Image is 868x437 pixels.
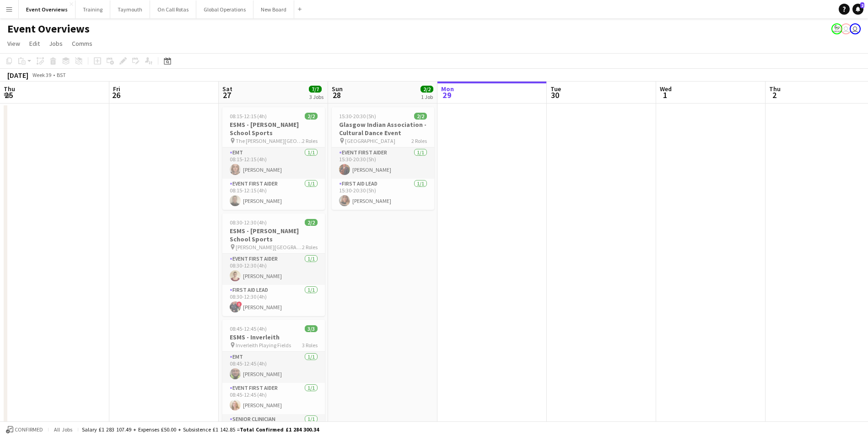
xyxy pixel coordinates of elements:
app-card-role: First Aid Lead1/115:30-20:30 (5h)[PERSON_NAME] [332,179,434,210]
h1: Event Overviews [7,22,90,36]
span: 28 [330,90,343,100]
span: ! [237,301,242,307]
span: 2 Roles [302,244,318,251]
a: Jobs [45,38,66,49]
span: The [PERSON_NAME][GEOGRAPHIC_DATA] [236,137,302,144]
div: 1 Job [421,93,433,100]
app-card-role: First Aid Lead1/108:30-12:30 (4h)![PERSON_NAME] [222,285,325,316]
span: Inverleith Playing Fields [236,342,291,349]
span: 2/2 [421,86,433,93]
span: 29 [440,90,454,100]
span: [GEOGRAPHIC_DATA] [345,137,395,144]
app-user-avatar: Operations Team [850,23,861,34]
h3: ESMS - Inverleith [222,333,325,341]
a: Edit [26,38,43,49]
button: Taymouth [110,0,150,18]
button: On Call Rotas [150,0,196,18]
app-job-card: 15:30-20:30 (5h)2/2Glasgow Indian Association - Cultural Dance Event [GEOGRAPHIC_DATA]2 RolesEven... [332,107,434,210]
span: 08:45-12:45 (4h) [230,325,267,332]
span: 1 [658,90,672,100]
app-job-card: 08:15-12:15 (4h)2/2ESMS - [PERSON_NAME] School Sports The [PERSON_NAME][GEOGRAPHIC_DATA]2 RolesEM... [222,107,325,210]
span: 2 Roles [411,137,427,144]
span: Thu [769,85,781,93]
span: 3 Roles [302,342,318,349]
span: Thu [4,85,15,93]
app-card-role: EMT1/108:15-12:15 (4h)[PERSON_NAME] [222,147,325,179]
app-card-role: Event First Aider1/115:30-20:30 (5h)[PERSON_NAME] [332,147,434,179]
span: Week 39 [30,71,53,78]
span: 2 Roles [302,137,318,144]
button: New Board [253,0,294,18]
span: 2 [860,2,864,8]
span: 08:30-12:30 (4h) [230,219,267,226]
h3: ESMS - [PERSON_NAME] School Sports [222,227,325,243]
span: 7/7 [309,86,322,93]
span: 08:15-12:15 (4h) [230,113,267,120]
span: Confirmed [15,426,43,433]
span: 30 [549,90,561,100]
app-job-card: 08:30-12:30 (4h)2/2ESMS - [PERSON_NAME] School Sports [PERSON_NAME][GEOGRAPHIC_DATA]2 RolesEvent ... [222,213,325,316]
span: [PERSON_NAME][GEOGRAPHIC_DATA] [236,244,302,251]
app-card-role: Event First Aider1/108:15-12:15 (4h)[PERSON_NAME] [222,179,325,210]
app-card-role: Event First Aider1/108:30-12:30 (4h)[PERSON_NAME] [222,254,325,285]
span: Fri [113,85,120,93]
app-user-avatar: Operations Manager [831,23,842,34]
app-card-role: Event First Aider1/108:45-12:45 (4h)[PERSON_NAME] [222,383,325,414]
app-card-role: EMT1/108:45-12:45 (4h)[PERSON_NAME] [222,352,325,383]
button: Event Overviews [19,0,75,18]
span: Sun [332,85,343,93]
h3: Glasgow Indian Association - Cultural Dance Event [332,120,434,137]
span: 2/2 [305,219,318,226]
span: Total Confirmed £1 284 300.34 [240,426,319,433]
span: Tue [550,85,561,93]
span: Wed [660,85,672,93]
div: Salary £1 283 107.49 + Expenses £50.00 + Subsistence £1 142.85 = [82,426,319,433]
span: Edit [29,39,40,48]
h3: ESMS - [PERSON_NAME] School Sports [222,120,325,137]
span: Jobs [49,39,63,48]
a: Comms [68,38,96,49]
div: [DATE] [7,71,28,80]
div: BST [57,71,66,78]
button: Training [75,0,110,18]
span: 27 [221,90,232,100]
span: 25 [2,90,15,100]
span: All jobs [52,426,74,433]
span: 2/2 [305,113,318,120]
a: 2 [852,4,863,15]
span: Sat [222,85,232,93]
span: 15:30-20:30 (5h) [339,113,376,120]
span: 2/2 [414,113,427,120]
app-user-avatar: Operations Team [841,23,852,34]
span: View [7,39,20,48]
button: Confirmed [5,425,44,435]
div: 3 Jobs [309,93,323,100]
span: 2 [768,90,781,100]
span: 26 [112,90,120,100]
a: View [4,38,24,49]
span: 3/3 [305,325,318,332]
span: Comms [72,39,92,48]
button: Global Operations [196,0,253,18]
span: Mon [441,85,454,93]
